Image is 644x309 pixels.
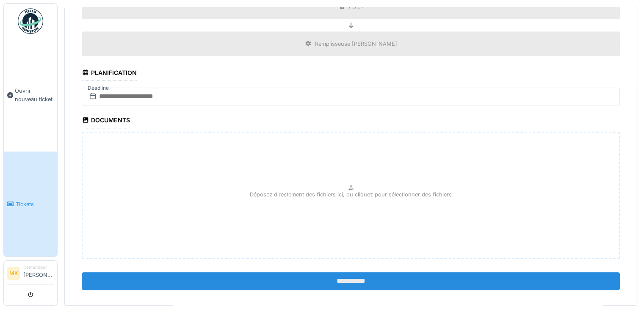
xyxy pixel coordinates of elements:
div: Planification [82,66,137,81]
div: Remplisseuse [PERSON_NAME] [315,40,397,48]
div: Demandeur [23,264,54,270]
a: Tickets [4,152,57,257]
li: [PERSON_NAME] [23,264,54,282]
li: MK [7,267,20,280]
label: Deadline [87,83,110,93]
a: Ouvrir nouveau ticket [4,39,57,152]
img: Badge_color-CXgf-gQk.svg [18,8,43,34]
div: Documents [82,114,130,128]
p: Déposez directement des fichiers ici, ou cliquez pour sélectionner des fichiers [250,190,452,199]
span: Ouvrir nouveau ticket [15,87,54,103]
a: MK Demandeur[PERSON_NAME] [7,264,54,284]
span: Tickets [16,200,54,208]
